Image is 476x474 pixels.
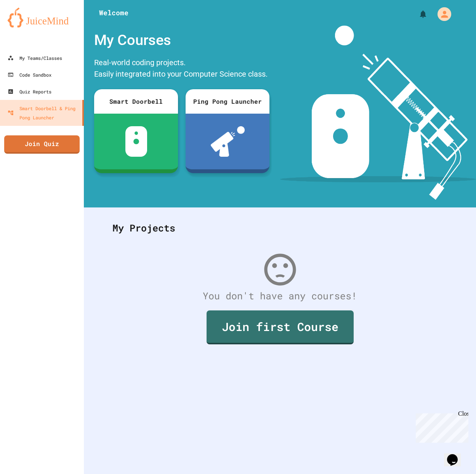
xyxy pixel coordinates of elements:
[90,55,273,84] div: Real-world coding projects. Easily integrated into your Computer Science class.
[413,410,468,443] iframe: chat widget
[8,8,76,27] img: logo-orange.svg
[8,70,51,79] div: Code Sandbox
[8,87,51,96] div: Quiz Reports
[8,104,79,122] div: Smart Doorbell & Ping Pong Launcher
[125,126,147,157] img: sdb-white.svg
[105,289,455,303] div: You don't have any courses!
[3,3,53,48] div: Chat with us now!Close
[105,213,455,243] div: My Projects
[444,443,468,466] iframe: chat widget
[90,26,273,55] div: My Courses
[186,89,269,114] div: Ping Pong Launcher
[430,5,453,23] div: My Account
[207,310,354,344] a: Join first Course
[404,8,430,21] div: My Notifications
[4,135,80,154] a: Join Quiz
[211,126,245,157] img: ppl-with-ball.png
[94,89,178,114] div: Smart Doorbell
[8,53,62,63] div: My Teams/Classes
